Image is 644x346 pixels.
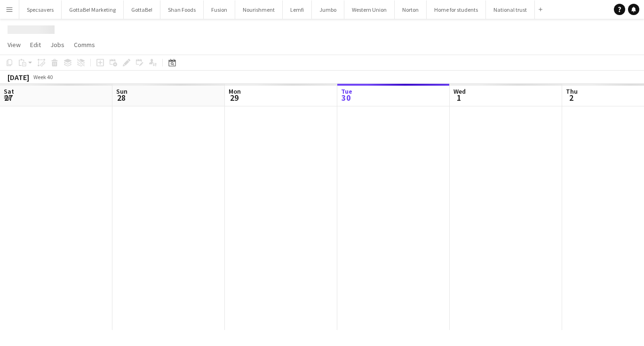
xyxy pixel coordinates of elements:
[564,92,578,103] span: 2
[283,0,312,19] button: Lemfi
[204,0,235,19] button: Fusion
[229,87,241,96] span: Mon
[344,0,395,19] button: Western Union
[312,0,344,19] button: Jumbo
[341,87,352,96] span: Tue
[160,0,204,19] button: Shan Foods
[340,92,352,103] span: 30
[4,87,14,96] span: Sat
[8,72,29,82] div: [DATE]
[26,39,45,51] a: Edit
[70,39,99,51] a: Comms
[62,0,124,19] button: GottaBe! Marketing
[453,87,466,96] span: Wed
[47,39,68,51] a: Jobs
[19,0,62,19] button: Specsavers
[566,87,578,96] span: Thu
[116,87,127,96] span: Sun
[235,0,283,19] button: Nourishment
[124,0,160,19] button: GottaBe!
[31,73,55,80] span: Week 40
[2,92,14,103] span: 27
[8,40,21,49] span: View
[486,0,535,19] button: National trust
[74,40,95,49] span: Comms
[4,39,24,51] a: View
[427,0,486,19] button: Home for students
[30,40,41,49] span: Edit
[395,0,427,19] button: Norton
[227,92,241,103] span: 29
[50,40,64,49] span: Jobs
[115,92,127,103] span: 28
[452,92,466,103] span: 1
